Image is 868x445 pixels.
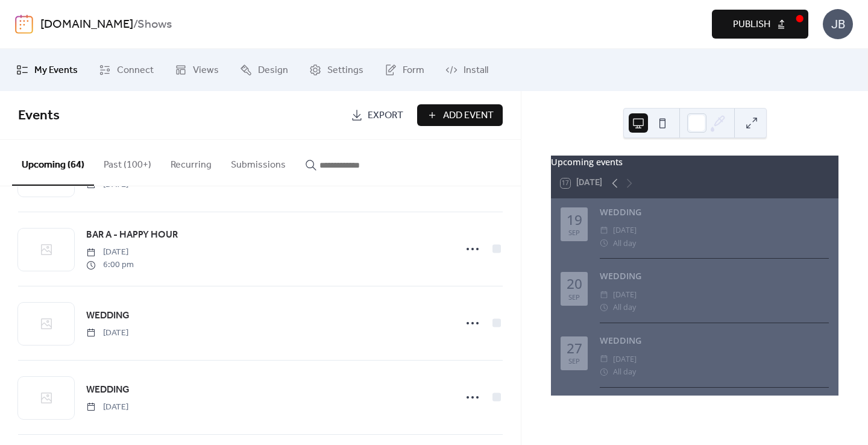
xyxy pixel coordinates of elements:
div: WEDDING [600,206,829,219]
span: Views [193,63,219,78]
a: WEDDING [86,382,130,398]
span: My Events [34,63,78,78]
button: Add Event [417,104,503,126]
span: [DATE] [86,246,134,259]
div: ​ [600,365,608,378]
div: JB [823,9,853,39]
span: Settings [327,63,363,78]
span: Form [403,63,424,78]
a: [DOMAIN_NAME] [40,13,133,36]
span: [DATE] [86,327,128,339]
span: [DATE] [613,353,637,365]
span: Events [18,103,60,129]
img: logo [15,14,33,34]
div: WEDDING [600,334,829,347]
a: Settings [300,54,373,86]
div: WEDDING [600,270,829,283]
b: Shows [137,13,172,36]
div: 19 [567,213,582,227]
span: Publish [733,17,770,32]
span: Connect [117,63,154,78]
span: WEDDING [86,383,130,397]
button: Past (100+) [94,140,161,185]
a: My Events [7,54,87,86]
span: Install [464,63,488,78]
span: [DATE] [613,224,637,236]
div: Sep [568,358,580,364]
span: [DATE] [86,401,128,414]
span: Design [258,63,288,78]
a: Export [342,104,412,126]
a: Install [436,54,497,86]
a: Design [231,54,297,86]
a: Views [166,54,228,86]
span: All day [613,301,636,314]
div: 27 [567,342,582,356]
div: Upcoming events [551,156,838,169]
span: WEDDING [86,309,130,323]
a: WEDDING [86,308,130,324]
button: Recurring [161,140,221,185]
a: BAR A - HAPPY HOUR [86,227,178,243]
div: 20 [567,277,582,291]
div: ​ [600,301,608,314]
a: Connect [90,54,163,86]
div: ​ [600,353,608,365]
span: BAR A - HAPPY HOUR [86,228,178,242]
div: ​ [600,224,608,236]
span: Export [368,109,403,123]
button: Publish [712,10,808,39]
span: [DATE] [613,288,637,301]
div: Sep [568,229,580,236]
b: / [133,13,137,36]
button: Upcoming (64) [12,140,94,186]
span: 6:00 pm [86,259,134,271]
a: Form [376,54,433,86]
span: Add Event [443,109,494,123]
span: All day [613,237,636,250]
div: ​ [600,237,608,250]
button: Submissions [221,140,295,185]
div: Sep [568,294,580,300]
span: All day [613,365,636,378]
div: ​ [600,288,608,301]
